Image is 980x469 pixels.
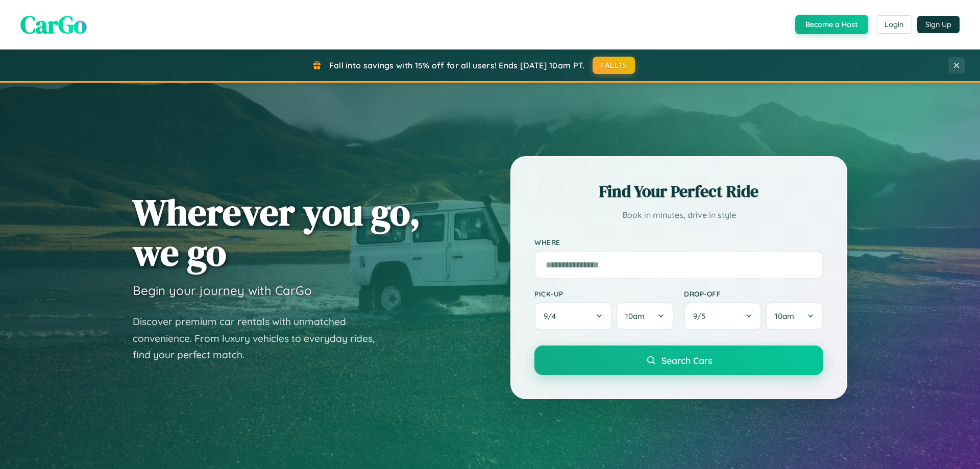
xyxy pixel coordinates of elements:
[795,15,868,34] button: Become a Host
[876,15,912,34] button: Login
[693,311,710,321] span: 9 / 5
[593,57,635,74] button: FALL15
[544,311,561,321] span: 9 / 4
[684,302,762,330] button: 9/5
[133,192,421,273] h1: Wherever you go, we go
[133,313,388,363] p: Discover premium car rentals with unmatched convenience. From luxury vehicles to everyday rides, ...
[534,289,674,298] label: Pick-up
[616,302,674,330] button: 10am
[766,302,823,330] button: 10am
[534,302,612,330] button: 9/4
[329,60,585,70] span: Fall into savings with 15% off for all users! Ends [DATE] 10am PT.
[661,355,712,366] span: Search Cars
[917,16,960,33] button: Sign Up
[625,311,645,321] span: 10am
[534,238,823,246] label: Where
[133,283,312,298] h3: Begin your journey with CarGo
[534,180,823,203] h2: Find Your Perfect Ride
[684,289,823,298] label: Drop-off
[20,8,87,41] span: CarGo
[775,311,794,321] span: 10am
[534,345,823,375] button: Search Cars
[534,208,823,223] p: Book in minutes, drive in style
